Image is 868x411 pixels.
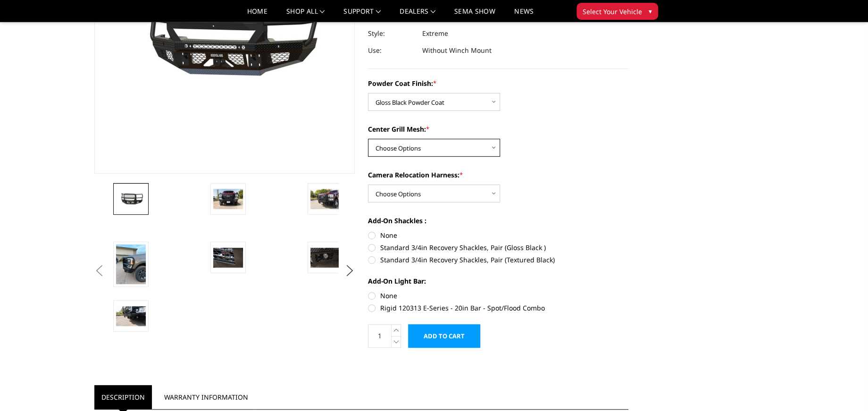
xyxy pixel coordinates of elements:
a: SEMA Show [454,8,495,22]
label: Rigid 120313 E-Series - 20in Bar - Spot/Flood Combo [368,303,628,313]
dd: Without Winch Mount [422,42,492,59]
label: Standard 3/4in Recovery Shackles, Pair (Gloss Black ) [368,243,628,252]
label: Powder Coat Finish: [368,78,628,88]
img: 2023-2026 Ford F250-350 - FT Series - Extreme Front Bumper [116,244,146,284]
span: Select Your Vehicle [583,7,642,17]
label: Standard 3/4in Recovery Shackles, Pair (Textured Black) [368,255,628,265]
button: Select Your Vehicle [576,3,658,20]
dt: Style: [368,25,415,42]
a: Home [247,8,267,22]
dt: Use: [368,42,415,59]
img: 2023-2026 Ford F250-350 - FT Series - Extreme Front Bumper [116,306,146,326]
button: Next [343,264,357,278]
iframe: Chat Widget [821,366,868,411]
a: Warranty Information [157,385,255,409]
span: ▾ [649,6,652,16]
a: Description [94,385,152,409]
a: Dealers [400,8,435,22]
dd: Extreme [422,25,448,42]
label: Add-On Shackles : [368,216,628,226]
a: News [514,8,534,22]
img: 2023-2026 Ford F250-350 - FT Series - Extreme Front Bumper [310,189,340,209]
label: None [368,230,628,240]
label: Camera Relocation Harness: [368,170,628,180]
img: 2023-2026 Ford F250-350 - FT Series - Extreme Front Bumper [310,248,340,268]
label: None [368,291,628,301]
input: Add to Cart [408,324,480,348]
button: Previous [92,264,106,278]
label: Add-On Light Bar: [368,276,628,286]
img: 2023-2026 Ford F250-350 - FT Series - Extreme Front Bumper [213,189,243,209]
a: shop all [286,8,325,22]
img: 2023-2026 Ford F250-350 - FT Series - Extreme Front Bumper [213,248,243,268]
a: Support [343,8,381,22]
img: 2023-2026 Ford F250-350 - FT Series - Extreme Front Bumper [116,192,146,206]
label: Center Grill Mesh: [368,124,628,134]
